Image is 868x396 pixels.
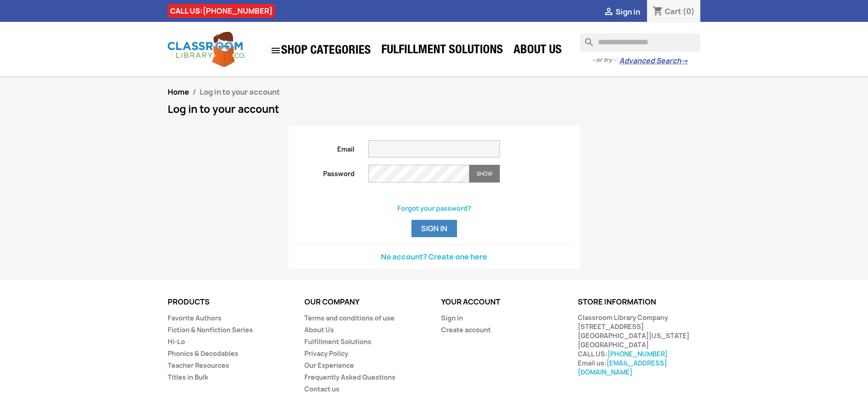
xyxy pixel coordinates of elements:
a:  Sign in [603,7,640,17]
span: → [681,56,688,66]
a: Fulfillment Solutions [377,42,508,60]
a: Teacher Resources [168,361,229,370]
a: Our Experience [304,361,354,370]
span: Cart [665,6,681,16]
span: - or try - [592,56,619,65]
span: Log in to your account [200,87,280,97]
a: Advanced Search→ [619,56,688,66]
i:  [270,45,281,56]
a: Sign in [441,314,463,322]
p: Store information [578,298,701,306]
span: Sign in [616,7,640,17]
a: About Us [509,42,566,60]
a: Forgot your password? [397,204,471,213]
a: Terms and conditions of use [304,314,395,322]
a: Hi-Lo [168,337,185,346]
div: Classroom Library Company [STREET_ADDRESS] [GEOGRAPHIC_DATA][US_STATE] [GEOGRAPHIC_DATA] CALL US:... [578,313,701,377]
a: Your account [441,297,500,307]
a: Favorite Authors [168,314,221,322]
a: Home [168,87,189,97]
p: Our company [304,298,427,306]
i:  [603,7,614,18]
a: No account? Create one here [381,252,487,262]
i: search [580,33,591,44]
input: Search [580,33,700,51]
a: About Us [304,325,334,334]
span: (0) [683,6,695,16]
img: Classroom Library Company [168,32,245,67]
label: Password [289,165,362,178]
a: [EMAIL_ADDRESS][DOMAIN_NAME] [578,359,667,376]
button: Sign in [411,220,457,237]
a: [PHONE_NUMBER] [203,6,272,16]
h1: Log in to your account [168,104,701,115]
p: Products [168,298,291,306]
a: [PHONE_NUMBER] [607,350,668,358]
a: Phonics & Decodables [168,349,238,358]
a: Frequently Asked Questions [304,373,395,381]
a: Contact us [304,385,339,393]
input: Password input [368,165,469,183]
a: Titles in Bulk [168,373,208,381]
a: SHOP CATEGORIES [266,41,375,61]
a: Privacy Policy [304,349,348,358]
a: Fiction & Nonfiction Series [168,325,253,334]
i: shopping_cart [652,6,663,17]
div: CALL US: [168,4,275,18]
a: Fulfillment Solutions [304,337,371,346]
button: Show [469,165,500,183]
label: Email [289,140,362,154]
a: Create account [441,325,491,334]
